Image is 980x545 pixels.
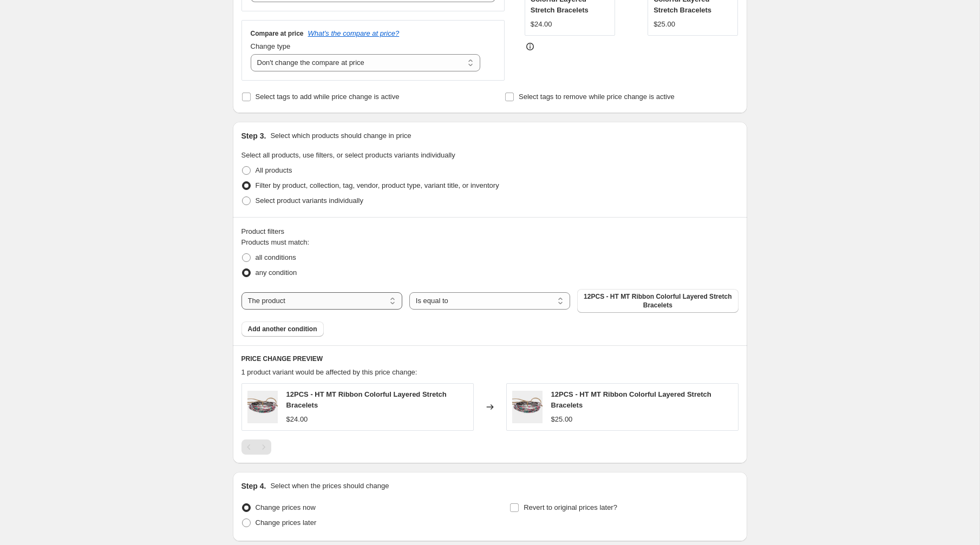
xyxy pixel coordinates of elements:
[551,414,573,425] div: $25.00
[308,29,400,37] button: What's the compare at price?
[270,481,389,491] p: Select when the prices should change
[256,93,400,101] span: Select tags to add while price change is active
[248,325,317,333] span: Add another condition
[241,354,739,363] h6: PRICE CHANGE PREVIEW
[286,390,447,409] span: 12PCS - HT MT Ribbon Colorful Layered Stretch Bracelets
[241,481,266,491] h2: Step 4.
[251,42,291,50] span: Change type
[241,439,271,455] nav: Pagination
[241,238,310,246] span: Products must match:
[512,391,543,423] img: 15754661_e2a05908-1594-4dcf-94b3-8b2c76ba8d4d_80x.jpg
[654,19,675,30] div: $25.00
[241,226,739,237] div: Product filters
[241,151,455,159] span: Select all products, use filters, or select products variants individually
[286,414,308,425] div: $24.00
[256,253,296,261] span: all conditions
[256,181,499,189] span: Filter by product, collection, tag, vendor, product type, variant title, or inventory
[241,368,417,376] span: 1 product variant would be affected by this price change:
[256,268,297,277] span: any condition
[577,289,738,313] button: 12PCS - HT MT Ribbon Colorful Layered Stretch Bracelets
[241,130,266,141] h2: Step 3.
[584,292,731,310] span: 12PCS - HT MT Ribbon Colorful Layered Stretch Bracelets
[531,19,552,30] div: $24.00
[256,196,363,205] span: Select product variants individually
[519,93,675,101] span: Select tags to remove while price change is active
[524,503,617,511] span: Revert to original prices later?
[256,518,317,527] span: Change prices later
[256,166,292,174] span: All products
[256,503,316,511] span: Change prices now
[270,130,411,141] p: Select which products should change in price
[247,391,278,423] img: 15754661_e2a05908-1594-4dcf-94b3-8b2c76ba8d4d_80x.jpg
[241,321,324,337] button: Add another condition
[551,390,711,409] span: 12PCS - HT MT Ribbon Colorful Layered Stretch Bracelets
[251,29,304,38] h3: Compare at price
